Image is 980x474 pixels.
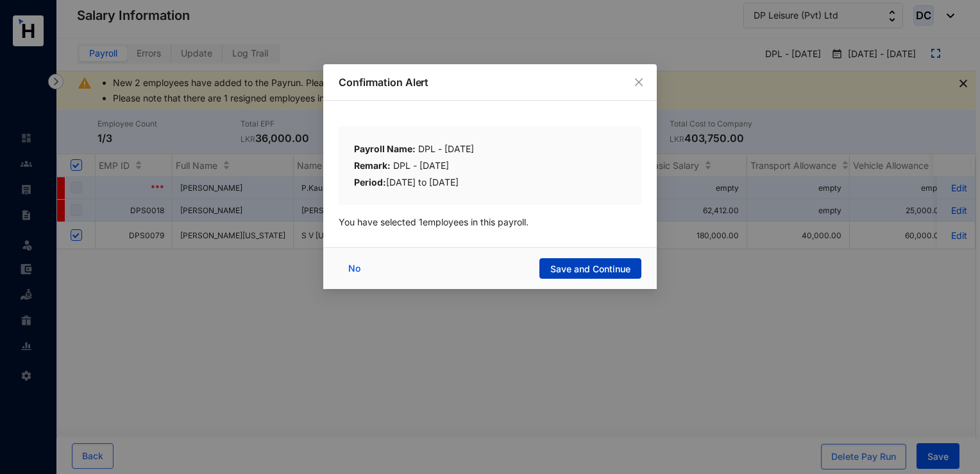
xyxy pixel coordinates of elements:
div: DPL - [DATE] [354,159,626,175]
b: Remark: [354,160,391,171]
b: Payroll Name: [354,143,416,154]
span: close [634,77,644,87]
p: Confirmation Alert [339,75,641,90]
span: You have selected 1 employees in this payroll. [339,216,528,227]
span: Save and Continue [550,263,630,276]
span: No [348,261,360,276]
button: Save and Continue [539,258,641,279]
b: Period: [354,177,386,188]
button: Close [632,75,646,89]
div: [DATE] to [DATE] [354,175,626,189]
div: DPL - [DATE] [354,142,626,159]
button: No [339,258,373,279]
